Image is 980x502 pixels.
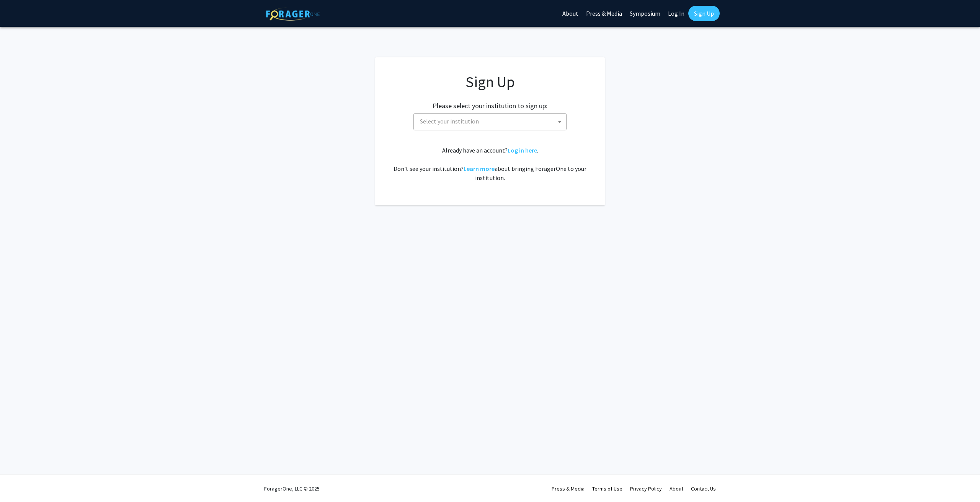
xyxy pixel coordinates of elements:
[413,113,567,130] span: Select your institution
[390,73,590,91] h1: Sign Up
[688,6,720,21] a: Sign Up
[264,475,320,502] div: ForagerOne, LLC © 2025
[464,165,495,172] a: Learn more about bringing ForagerOne to your institution
[552,485,585,492] a: Press & Media
[390,146,590,182] div: Already have an account? . Don't see your institution? about bringing ForagerOne to your institut...
[417,114,566,129] span: Select your institution
[266,7,320,21] img: ForagerOne Logo
[630,485,662,492] a: Privacy Policy
[592,485,622,492] a: Terms of Use
[508,146,537,154] a: Log in here
[433,102,547,110] h2: Please select your institution to sign up:
[670,485,683,492] a: About
[420,117,479,125] span: Select your institution
[691,485,716,492] a: Contact Us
